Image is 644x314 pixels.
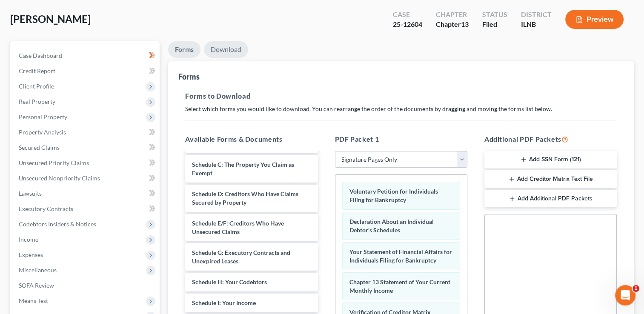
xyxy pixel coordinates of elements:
span: Schedule G: Executory Contracts and Unexpired Leases [192,249,290,265]
span: Executory Contracts [19,205,73,212]
span: Chapter 13 Statement of Your Current Monthly Income [349,278,450,294]
span: Miscellaneous [19,266,57,274]
span: Unsecured Nonpriority Claims [19,174,100,182]
a: Download [204,41,248,58]
span: SOFA Review [19,282,54,289]
span: Secured Claims [19,144,60,151]
iframe: Intercom live chat [615,285,635,305]
span: Unsecured Priority Claims [19,159,89,166]
span: Voluntary Petition for Individuals Filing for Bankruptcy [349,188,438,203]
a: Forms [168,41,200,58]
a: Unsecured Priority Claims [12,155,160,171]
h5: Forms to Download [185,91,617,101]
span: Means Test [19,297,48,304]
span: 13 [461,20,469,28]
a: SOFA Review [12,278,160,293]
h5: Additional PDF Packets [484,134,617,144]
div: Status [482,10,507,20]
a: Secured Claims [12,140,160,155]
div: Chapter [436,20,469,29]
div: ILNB [521,20,552,29]
h5: Available Forms & Documents [185,134,318,144]
span: Schedule I: Your Income [192,299,256,306]
span: Declaration About an Individual Debtor's Schedules [349,218,434,234]
span: Schedule D: Creditors Who Have Claims Secured by Property [192,190,298,206]
span: Client Profile [19,83,54,90]
button: Add Creditor Matrix Text File [484,170,617,188]
div: Forms [178,71,200,82]
a: Property Analysis [12,125,160,140]
span: Codebtors Insiders & Notices [19,220,96,228]
span: Lawsuits [19,190,42,197]
a: Unsecured Nonpriority Claims [12,171,160,186]
span: Personal Property [19,113,67,120]
div: 25-12604 [393,20,422,29]
span: Credit Report [19,67,55,74]
a: Executory Contracts [12,201,160,217]
span: Expenses [19,251,43,258]
div: Case [393,10,422,20]
a: Credit Report [12,63,160,79]
a: Case Dashboard [12,48,160,63]
div: Filed [482,20,507,29]
span: Schedule E/F: Creditors Who Have Unsecured Claims [192,220,284,235]
h5: PDF Packet 1 [335,134,467,144]
button: Preview [565,10,624,29]
span: Schedule H: Your Codebtors [192,278,267,285]
span: Property Analysis [19,128,66,136]
div: Chapter [436,10,469,20]
p: Select which forms you would like to download. You can rearrange the order of the documents by dr... [185,105,617,113]
span: [PERSON_NAME] [10,13,91,25]
span: Case Dashboard [19,52,62,59]
button: Add SSN Form (121) [484,151,617,169]
span: 1 [633,285,639,292]
span: Schedule C: The Property You Claim as Exempt [192,161,294,177]
span: Real Property [19,98,55,105]
div: District [521,10,552,20]
span: Income [19,236,38,243]
a: Lawsuits [12,186,160,201]
button: Add Additional PDF Packets [484,190,617,208]
span: Your Statement of Financial Affairs for Individuals Filing for Bankruptcy [349,248,452,264]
